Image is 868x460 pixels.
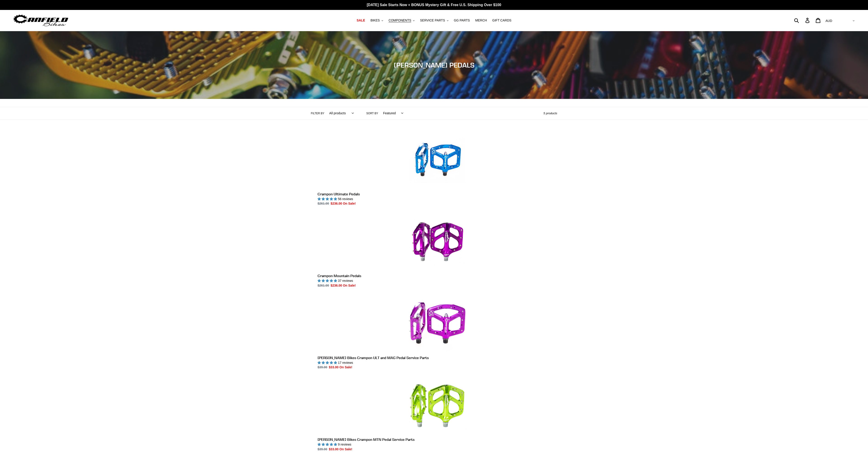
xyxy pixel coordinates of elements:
[490,17,514,23] a: GIFT CARDS
[12,13,69,28] img: Canfield Bikes
[475,19,487,22] span: MERCH
[354,17,367,23] a: SALE
[394,61,474,69] span: [PERSON_NAME] PEDALS
[420,19,445,22] span: SERVICE PARTS
[386,17,417,23] button: COMPONENTS
[473,17,489,23] a: MERCH
[368,17,385,23] button: BIKES
[357,19,365,22] span: SALE
[492,19,512,22] span: GIFT CARDS
[389,19,411,22] span: COMPONENTS
[418,17,451,23] button: SERVICE PARTS
[797,15,808,25] input: Search
[454,19,470,22] span: GG PARTS
[543,112,557,115] span: 5 products
[452,17,472,23] a: GG PARTS
[366,111,378,115] label: Sort by
[370,19,380,22] span: BIKES
[311,111,324,115] label: Filter by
